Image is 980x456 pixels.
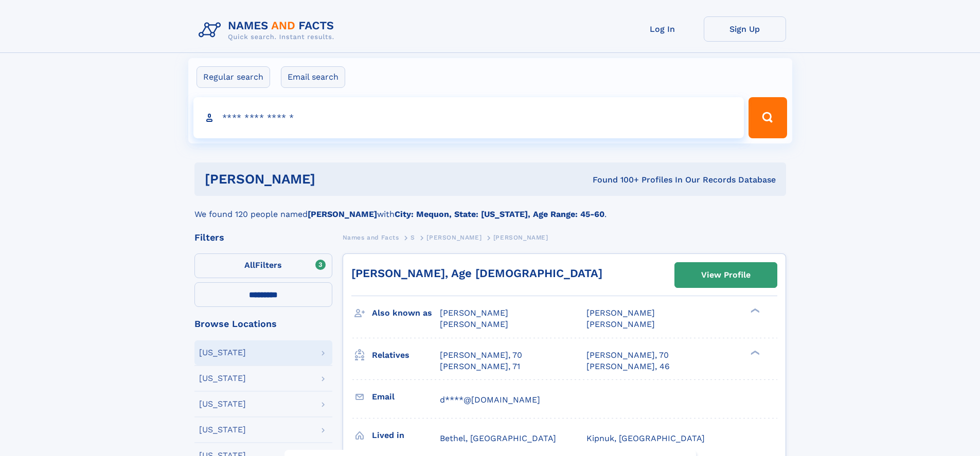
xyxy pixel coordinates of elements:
div: Filters [194,233,332,242]
h3: Relatives [372,346,440,364]
b: City: Mequon, State: [US_STATE], Age Range: 45-60 [395,209,604,219]
a: [PERSON_NAME], 70 [586,350,669,361]
a: [PERSON_NAME] [426,231,482,244]
div: Browse Locations [194,319,332,329]
h3: Email [372,388,440,406]
a: S [411,231,415,244]
img: Logo Names and Facts [194,16,343,44]
div: [US_STATE] [199,426,246,434]
div: [US_STATE] [199,374,246,382]
a: Log In [621,16,704,42]
div: ❯ [748,307,760,314]
span: [PERSON_NAME] [586,308,655,318]
span: [PERSON_NAME] [586,319,655,329]
a: [PERSON_NAME], 46 [586,361,670,372]
a: [PERSON_NAME], 70 [440,350,522,361]
span: All [244,260,255,270]
div: ❯ [748,349,760,356]
span: [PERSON_NAME] [440,308,508,318]
label: Email search [281,66,345,88]
span: Kipnuk, [GEOGRAPHIC_DATA] [586,433,705,443]
b: [PERSON_NAME] [308,209,377,219]
button: Search Button [749,97,787,138]
h1: [PERSON_NAME] [205,173,454,186]
a: View Profile [675,263,777,287]
a: [PERSON_NAME], 71 [440,361,520,372]
input: search input [193,97,744,138]
label: Filters [194,253,332,278]
span: [PERSON_NAME] [426,234,482,241]
a: Names and Facts [343,231,399,244]
a: Sign Up [704,16,786,42]
span: [PERSON_NAME] [493,234,548,241]
h3: Lived in [372,427,440,444]
div: [US_STATE] [199,400,246,408]
span: [PERSON_NAME] [440,319,508,329]
div: View Profile [701,263,751,287]
span: Bethel, [GEOGRAPHIC_DATA] [440,433,556,443]
div: We found 120 people named with . [194,196,786,221]
span: S [411,234,415,241]
div: [US_STATE] [199,349,246,357]
div: Found 100+ Profiles In Our Records Database [454,174,776,186]
h3: Also known as [372,304,440,322]
a: [PERSON_NAME], Age [DEMOGRAPHIC_DATA] [351,267,602,280]
label: Regular search [197,66,270,88]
